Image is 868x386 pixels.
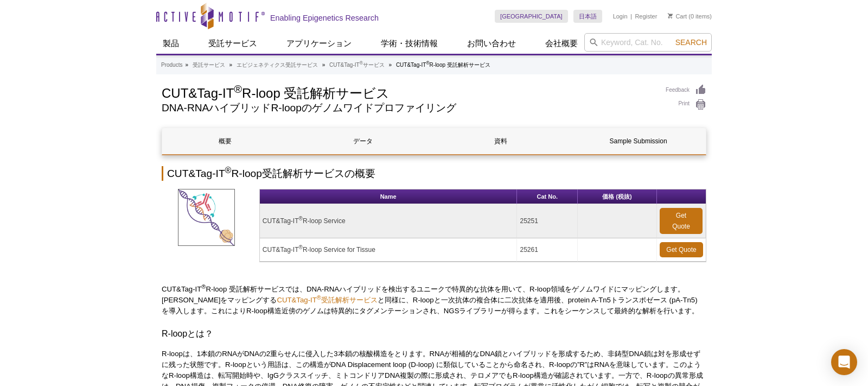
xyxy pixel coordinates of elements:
a: Register [635,12,657,20]
h2: CUT&Tag-IT R-loop受託解析サービスの概要 [162,166,706,181]
sup: ® [299,216,303,222]
li: » [185,62,188,68]
a: CUT&Tag-IT®受託解析サービス [277,296,377,304]
a: 製品 [156,33,186,54]
a: 日本語 [573,10,602,23]
sup: ® [426,60,429,66]
td: CUT&Tag-IT R-loop Service [260,204,518,238]
a: 受託サービス [202,33,264,54]
a: 学術・技術情報 [374,33,444,54]
a: Print [666,99,706,111]
sup: ® [299,244,303,250]
sup: ® [201,283,206,290]
li: (0 items) [668,10,712,23]
p: CUT&Tag-IT R-loop 受託解析サービスでは、DNA-RNAハイブリッドを検出するユニークで特異的な抗体を用いて、R-loop領域をゲノムワイドにマッピングします。[PERSON_N... [162,284,706,317]
h1: CUT&Tag-IT R-loop 受託解析サービス [162,84,655,100]
li: » [322,62,325,68]
img: Your Cart [668,13,673,18]
a: エピジェネティクス受託サービス [237,60,318,70]
h2: Enabling Epigenetics Research [270,13,379,23]
a: 概要 [162,128,288,154]
a: データ [300,128,425,154]
a: Products [161,60,182,70]
td: 25251 [517,204,578,238]
a: [GEOGRAPHIC_DATA] [495,10,568,23]
a: 受託サービス [193,60,225,70]
div: Open Intercom Messenger [831,349,857,375]
sup: ® [225,166,232,175]
a: アプリケーション [280,33,358,54]
td: 25261 [517,238,578,262]
th: 価格 (税抜) [578,189,657,204]
h2: DNA-RNAハイブリッドR-loopのゲノムワイドプロファイリング [162,103,655,113]
a: Sample Submission [576,128,701,154]
img: Single-Cell Multiome Service [178,189,235,246]
sup: ® [317,294,321,301]
button: Search [672,37,710,47]
a: Cart [668,12,687,20]
a: Feedback [666,84,706,96]
li: » [389,62,392,68]
span: Search [675,38,707,47]
td: CUT&Tag-IT R-loop Service for Tissue [260,238,518,262]
a: Get Quote [660,208,703,234]
th: Name [260,189,518,204]
a: Get Quote [660,242,703,257]
a: CUT&Tag-IT®サービス [329,60,385,70]
li: | [630,10,632,23]
li: » [229,62,233,68]
h3: R-loopとは？ [162,327,706,340]
input: Keyword, Cat. No. [584,33,712,52]
a: 会社概要 [539,33,584,54]
th: Cat No. [517,189,578,204]
sup: ® [360,60,363,66]
a: お問い合わせ [461,33,522,54]
li: CUT&Tag-IT R-loop 受託解析サービス [396,62,490,68]
a: 資料 [438,128,563,154]
sup: ® [234,83,242,95]
a: Login [613,12,628,20]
